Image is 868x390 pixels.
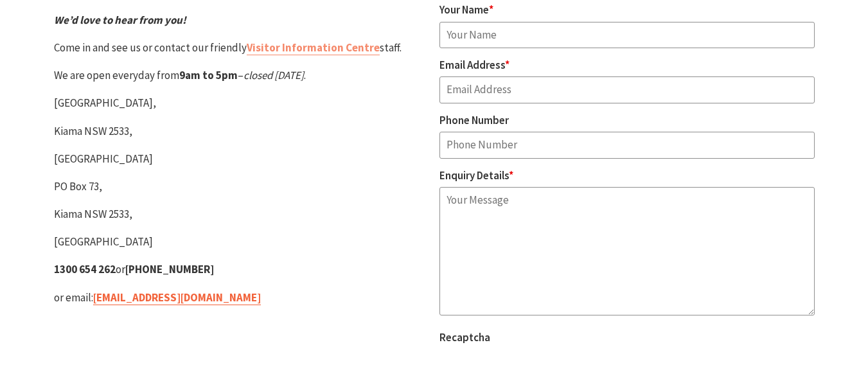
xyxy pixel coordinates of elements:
[54,262,116,276] strong: 1300 654 262
[247,40,380,55] a: Visitor Information Centre
[54,94,429,112] p: [GEOGRAPHIC_DATA],
[54,150,429,168] p: [GEOGRAPHIC_DATA]
[54,261,429,278] p: or
[244,68,304,82] em: closed [DATE]
[54,123,429,140] p: Kiama NSW 2533,
[54,67,429,84] p: We are open everyday from – .
[54,178,429,195] p: PO Box 73,
[54,206,429,223] p: Kiama NSW 2533,
[439,22,815,49] input: Your Name
[439,132,815,159] input: Phone Number
[54,289,429,306] p: or email:
[439,3,493,17] label: Your Name
[179,68,238,82] strong: 9am to 5pm
[439,113,509,127] label: Phone Number
[93,290,261,305] a: [EMAIL_ADDRESS][DOMAIN_NAME]
[439,330,490,344] label: Recaptcha
[125,262,214,276] strong: [PHONE_NUMBER]
[439,58,509,72] label: Email Address
[439,168,513,182] label: Enquiry Details
[54,39,429,57] p: Come in and see us or contact our friendly staff.
[439,76,815,103] input: Email Address
[54,233,429,251] p: [GEOGRAPHIC_DATA]
[54,13,186,27] em: We’d love to hear from you!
